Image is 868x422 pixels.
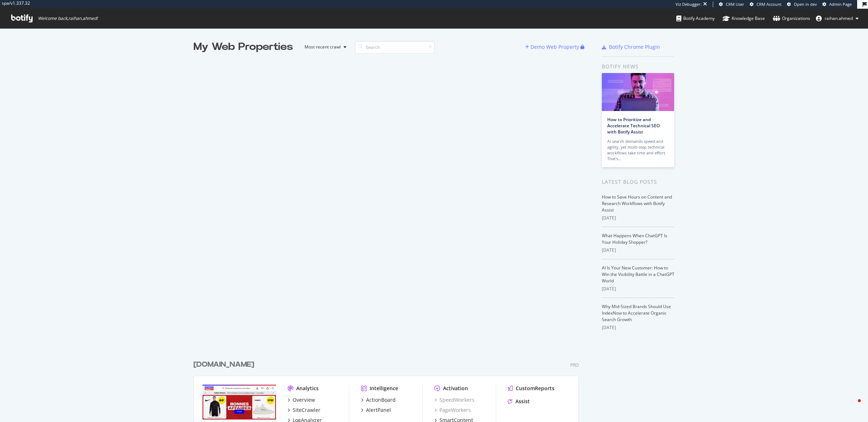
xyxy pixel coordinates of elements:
[602,215,675,221] div: [DATE]
[366,406,391,414] div: AlertPanel
[602,194,672,213] a: How to Save Hours on Content and Research Workflows with Botify Assist
[719,1,744,7] a: CRM User
[607,138,669,162] div: AI search demands speed and agility, yet multi-step technical workflows take time and effort. Tha...
[723,15,765,22] div: Knowledge Base
[570,362,579,368] div: Pro
[434,406,471,414] a: PageWorkers
[293,396,315,404] div: Overview
[525,41,580,53] button: Demo Web Property
[296,385,319,392] div: Analytics
[822,1,852,7] a: Admin Page
[443,385,468,392] div: Activation
[843,397,861,415] iframe: Intercom live chat
[293,406,320,414] div: SiteCrawler
[750,1,782,7] a: CRM Account
[602,247,675,253] div: [DATE]
[525,44,580,50] a: Demo Web Property
[676,9,715,28] a: Botify Academy
[794,1,817,7] span: Open in dev
[355,41,435,54] input: Search
[825,15,853,21] span: raihan.ahmed
[602,265,675,284] a: AI Is Your New Customer: How to Win the Visibility Battle in a ChatGPT World
[602,178,675,186] div: Latest Blog Posts
[299,41,349,53] button: Most recent crawl
[829,1,852,7] span: Admin Page
[602,286,675,292] div: [DATE]
[773,9,810,28] a: Organizations
[370,385,398,392] div: Intelligence
[609,43,660,51] div: Botify Chrome Plugin
[602,324,675,331] div: [DATE]
[810,13,864,24] button: raihan.ahmed
[38,16,98,21] span: Welcome back, raihan.ahmed !
[361,396,396,404] a: ActionBoard
[193,359,254,370] div: [DOMAIN_NAME]
[305,45,341,49] div: Most recent crawl
[787,1,817,7] a: Open in dev
[676,15,715,22] div: Botify Academy
[516,385,554,392] div: CustomReports
[602,43,660,51] a: Botify Chrome Plugin
[723,9,765,28] a: Knowledge Base
[602,233,667,245] a: What Happens When ChatGPT Is Your Holiday Shopper?
[607,116,660,135] a: How to Prioritize and Accelerate Technical SEO with Botify Assist
[361,406,391,414] a: AlertPanel
[757,1,782,7] span: CRM Account
[434,396,475,404] a: SpeedWorkers
[515,398,530,405] div: Assist
[288,406,320,414] a: SiteCrawler
[508,385,554,392] a: CustomReports
[773,15,810,22] div: Organizations
[602,73,674,111] img: How to Prioritize and Accelerate Technical SEO with Botify Assist
[288,396,315,404] a: Overview
[366,396,396,404] div: ActionBoard
[602,63,675,71] div: Botify news
[676,1,702,7] div: Viz Debugger:
[193,359,257,370] a: [DOMAIN_NAME]
[508,398,530,405] a: Assist
[726,1,744,7] span: CRM User
[602,303,671,323] a: Why Mid-Sized Brands Should Use IndexNow to Accelerate Organic Search Growth
[531,43,579,51] div: Demo Web Property
[193,40,293,54] div: My Web Properties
